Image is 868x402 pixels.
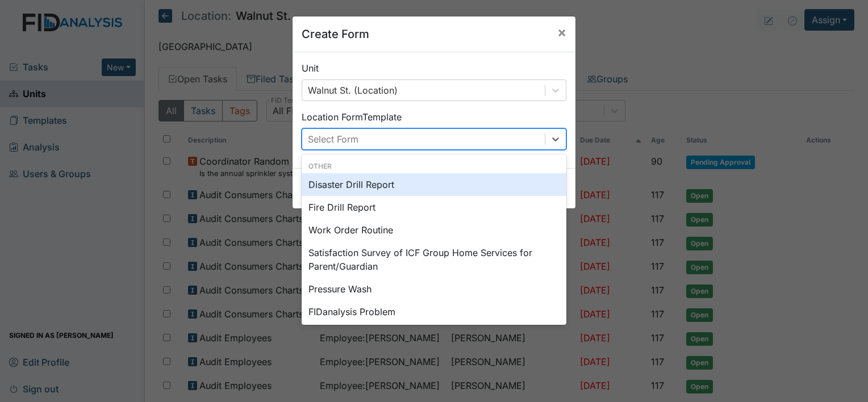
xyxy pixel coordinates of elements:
[302,219,566,241] div: Work Order Routine
[302,161,566,171] div: Other
[302,110,402,124] label: Location Form Template
[302,173,566,196] div: Disaster Drill Report
[302,196,566,219] div: Fire Drill Report
[548,16,575,48] button: Close
[302,241,566,278] div: Satisfaction Survey of ICF Group Home Services for Parent/Guardian
[308,83,398,97] div: Walnut St. (Location)
[302,26,369,43] h5: Create Form
[302,61,319,75] label: Unit
[308,132,358,146] div: Select Form
[302,323,566,346] div: HVAC PM
[302,278,566,300] div: Pressure Wash
[557,24,566,40] span: ×
[302,300,566,323] div: FIDanalysis Problem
